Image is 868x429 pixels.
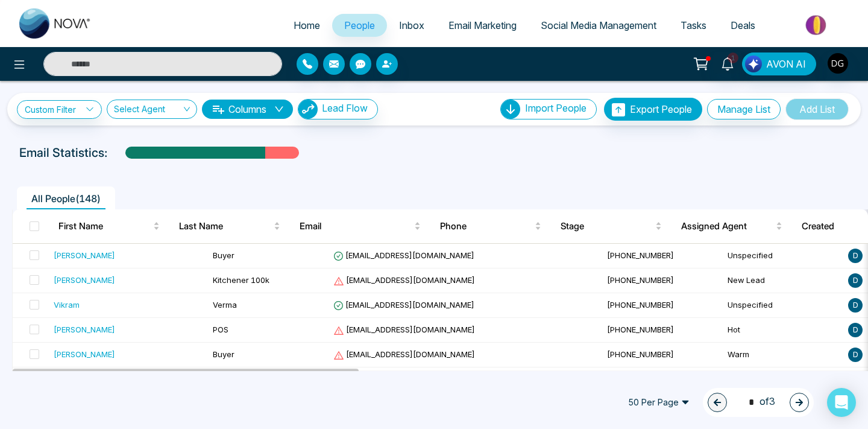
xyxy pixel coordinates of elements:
a: Custom Filter [17,100,102,119]
a: Inbox [387,14,436,37]
span: [PHONE_NUMBER] [607,300,674,310]
span: Phone [440,219,532,234]
button: Lead Flow [298,99,378,119]
div: [PERSON_NAME] [54,249,115,261]
img: Lead Flow [745,56,762,72]
th: Last Name [169,209,290,243]
span: Export People [630,103,692,115]
button: AVON AI [742,52,816,75]
img: Market-place.gif [773,11,861,39]
td: Unspecified [723,293,843,318]
a: Lead FlowLead Flow [293,99,378,119]
span: Home [294,19,320,31]
span: [EMAIL_ADDRESS][DOMAIN_NAME] [333,275,475,285]
div: Open Intercom Messenger [827,388,856,417]
button: Export People [604,98,702,121]
td: Hot [723,367,843,392]
span: [PHONE_NUMBER] [607,325,674,334]
span: First Name [58,219,151,234]
a: Deals [719,14,767,37]
span: Email Marketing [448,19,517,31]
span: Email [300,219,412,234]
span: [EMAIL_ADDRESS][DOMAIN_NAME] [333,250,474,260]
th: First Name [49,209,169,243]
span: [PHONE_NUMBER] [607,250,674,260]
td: New Lead [723,269,843,293]
div: Vikram [54,299,80,311]
span: Social Media Management [541,19,656,31]
span: Verma [213,300,237,310]
span: POS [213,325,228,334]
span: D [848,249,863,263]
span: Kitchener 100k [213,275,269,285]
a: Tasks [668,14,719,37]
th: Email [290,209,430,243]
span: D [848,273,863,288]
span: [EMAIL_ADDRESS][DOMAIN_NAME] [333,300,474,310]
div: [PERSON_NAME] [54,274,115,286]
span: AVON AI [766,57,806,71]
span: People [344,19,375,31]
th: Phone [430,209,551,243]
a: People [332,14,387,37]
img: Nova CRM Logo [19,8,92,39]
span: Assigned Agent [681,219,773,234]
button: Columnsdown [202,100,293,119]
span: Stage [561,219,653,234]
div: [PERSON_NAME] [54,348,115,360]
span: D [848,323,863,337]
span: [EMAIL_ADDRESS][DOMAIN_NAME] [333,325,475,334]
span: D [848,348,863,362]
span: Inbox [399,19,424,31]
span: [PHONE_NUMBER] [607,349,674,359]
td: Warm [723,343,843,367]
span: Deals [731,19,755,31]
span: Import People [525,102,587,114]
span: [PHONE_NUMBER] [607,275,674,285]
img: User Avatar [828,53,848,74]
span: [EMAIL_ADDRESS][DOMAIN_NAME] [333,349,475,359]
span: All People ( 148 ) [27,192,105,205]
td: Unspecified [723,244,843,269]
span: Last Name [179,219,271,234]
span: Tasks [681,19,706,31]
span: D [848,298,863,313]
span: Buyer [213,250,234,260]
td: Hot [723,318,843,343]
a: Social Media Management [529,14,668,37]
th: Stage [551,209,671,243]
button: Manage List [707,99,781,119]
span: Buyer [213,349,234,359]
span: Lead Flow [322,102,368,114]
span: 1 [728,52,738,63]
div: [PERSON_NAME] [54,323,115,335]
a: Email Marketing [436,14,529,37]
p: Email Statistics: [19,144,107,162]
img: Lead Flow [298,100,318,119]
span: down [274,104,284,114]
span: 50 Per Page [620,393,698,412]
th: Assigned Agent [671,209,792,243]
a: 1 [713,52,742,74]
a: Home [281,14,332,37]
span: of 3 [741,394,775,410]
